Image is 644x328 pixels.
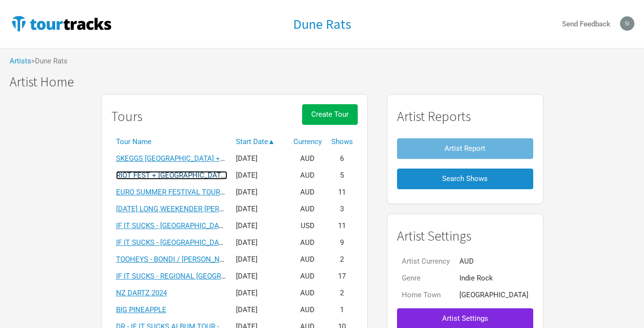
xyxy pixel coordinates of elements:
[10,57,31,65] a: Artists
[327,285,358,302] td: 2
[116,255,237,264] a: TOOHEYS - BONDI / [PERSON_NAME]
[327,201,358,218] td: 3
[116,171,227,180] a: RIOT FEST + [GEOGRAPHIC_DATA]
[231,150,289,167] td: [DATE]
[327,268,358,285] td: 17
[231,268,289,285] td: [DATE]
[231,201,289,218] td: [DATE]
[289,285,327,302] td: AUD
[116,188,237,196] a: EURO SUMMER FESTIVAL TOUR 2025
[116,154,308,163] a: SKEGGS [GEOGRAPHIC_DATA] + [GEOGRAPHIC_DATA] 2025
[327,234,358,251] td: 9
[442,314,488,323] span: Artist Settings
[562,20,610,28] strong: Send Feedback
[231,251,289,268] td: [DATE]
[111,109,142,124] h1: Tours
[31,58,68,65] span: > Dune Rats
[397,138,533,159] button: Artist Report
[302,104,358,134] a: Create Tour
[231,285,289,302] td: [DATE]
[397,253,455,270] td: Artist Currency
[111,134,231,150] th: Tour Name
[327,218,358,234] td: 11
[397,109,533,124] h1: Artist Reports
[302,104,358,125] button: Create Tour
[327,134,358,150] th: Shows
[289,234,327,251] td: AUD
[231,218,289,234] td: [DATE]
[10,14,113,33] img: TourTracks
[397,229,533,243] h1: Artist Settings
[289,302,327,318] td: AUD
[231,184,289,201] td: [DATE]
[397,164,533,194] a: Search Shows
[10,74,644,89] h1: Artist Home
[231,167,289,184] td: [DATE]
[397,287,455,304] td: Home Town
[620,16,634,31] img: simoncloonan
[231,234,289,251] td: [DATE]
[445,144,485,153] span: Artist Report
[293,15,351,33] h1: Dune Rats
[116,289,167,297] a: NZ DARTZ 2024
[116,305,166,314] a: BIG PINEAPPLE
[289,268,327,285] td: AUD
[455,287,533,304] td: [GEOGRAPHIC_DATA]
[289,134,327,150] th: Currency
[327,302,358,318] td: 1
[455,270,533,287] td: Indie Rock
[293,17,351,32] a: Dune Rats
[397,169,533,189] button: Search Shows
[116,238,320,247] a: IF IT SUCKS - [GEOGRAPHIC_DATA] /[GEOGRAPHIC_DATA] 2025
[289,251,327,268] td: AUD
[116,272,265,280] a: IF IT SUCKS - REGIONAL [GEOGRAPHIC_DATA]
[311,110,349,119] span: Create Tour
[289,201,327,218] td: AUD
[327,167,358,184] td: 5
[231,134,289,150] th: Start Date
[289,184,327,201] td: AUD
[327,150,358,167] td: 6
[327,184,358,201] td: 11
[289,218,327,234] td: USD
[289,150,327,167] td: AUD
[397,134,533,164] a: Artist Report
[327,251,358,268] td: 2
[455,253,533,270] td: AUD
[116,221,276,230] a: IF IT SUCKS - [GEOGRAPHIC_DATA]/ CANDA 2025
[231,302,289,318] td: [DATE]
[268,137,275,146] span: ▲
[397,270,455,287] td: Genre
[116,205,259,213] a: [DATE] LONG WEEKENDER [PERSON_NAME]
[289,167,327,184] td: AUD
[442,174,488,183] span: Search Shows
